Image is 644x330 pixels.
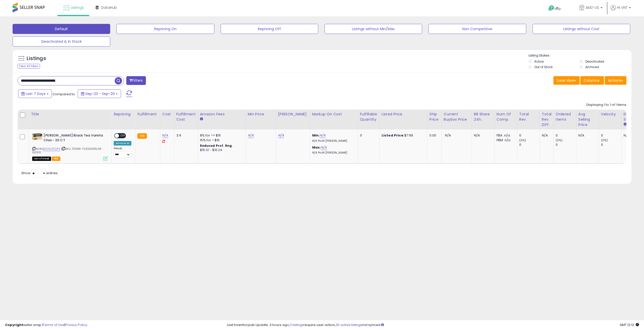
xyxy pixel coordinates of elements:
[586,5,599,10] span: AMZ-US
[519,112,538,122] div: Total Rev.
[534,65,553,69] label: Out of Stock
[52,157,60,161] span: FBA
[44,133,105,144] b: [PERSON_NAME] Black Tea Vanilla Chai - 20 CT
[429,133,438,138] div: 0.00
[32,133,42,140] img: 51AFf5C1BaL._SL40_.jpg
[21,171,58,175] span: Show: entries
[611,5,631,16] a: Hi VNT
[586,103,626,107] div: Displaying 1 to 1 of 1 items
[126,76,146,85] button: Filters
[554,7,561,11] span: Help
[544,1,571,16] a: Help
[382,133,423,138] div: $7.99
[580,76,604,85] button: Columns
[31,112,109,117] div: Title
[553,76,580,85] button: Save View
[312,151,354,155] p: N/A Profit [PERSON_NAME]
[519,143,540,147] div: 0
[312,145,321,150] b: Max:
[474,112,492,122] div: BB Share 24h.
[32,147,103,154] span: | SKU: T0465-72310001626-G0310
[200,133,242,138] div: 8% for <= $15
[578,112,597,127] div: Avg Selling Price
[101,5,117,10] span: DataHub
[176,133,194,138] div: 3.9
[585,65,599,69] label: Archived
[601,138,608,142] small: (0%)
[200,144,233,148] b: Reduced Prof. Rng.
[200,148,242,152] div: $15.01 - $16.24
[71,5,84,10] span: Listings
[542,112,551,127] div: Total Rev. Diff.
[114,112,133,117] div: Repricing
[200,138,242,143] div: 15% for > $15
[278,133,284,138] a: N/A
[137,112,158,117] div: Fulfillment
[624,133,640,138] div: N/A
[248,133,254,138] a: N/A
[429,112,439,122] div: Ship Price
[13,36,110,46] button: Deactivated & In Stock
[382,112,425,117] div: Listed Price
[310,110,358,129] th: The percentage added to the cost of goods (COGS) that forms the calculator for Min & Max prices.
[321,145,327,150] a: N/A
[445,133,451,138] span: N/A
[176,112,196,122] div: Fulfillment Cost
[578,133,595,138] div: N/A
[585,59,604,64] label: Deactivated
[428,24,526,34] button: Non Competitive
[26,91,46,96] span: Last 7 Days
[534,59,544,64] label: Active
[78,89,121,98] button: Sep-23 - Sep-29
[312,139,354,143] p: N/A Profit [PERSON_NAME]
[497,133,513,138] div: FBA: n/a
[32,133,108,160] div: ASIN:
[382,133,405,138] b: Listed Price:
[542,133,550,138] div: N/A
[119,134,127,138] span: OFF
[312,112,356,117] div: Markup on Cost
[278,112,308,117] div: [PERSON_NAME]
[556,143,576,147] div: 0
[360,112,377,122] div: Fulfillable Quantity
[556,112,574,122] div: Ordered Items
[617,5,627,10] span: Hi VNT
[162,133,168,138] a: N/A
[497,112,515,122] div: Num of Comp.
[533,24,630,34] button: Listings without Cost
[200,112,244,117] div: Amazon Fees
[114,147,131,158] div: Preset:
[474,133,491,138] div: N/A
[53,92,76,97] span: Compared to:
[519,133,540,138] div: 0
[32,157,51,161] span: All listings that are currently out of stock and unavailable for purchase on Amazon
[43,147,60,151] a: B00NJ2FDPS
[556,133,576,138] div: 0
[601,143,621,147] div: 0
[85,91,115,96] span: Sep-23 - Sep-29
[519,138,526,142] small: (0%)
[248,112,274,117] div: Min Price
[360,133,376,138] div: 0
[584,78,599,83] span: Columns
[27,55,46,62] h5: Listings
[137,133,147,139] small: FBA
[116,24,214,34] button: Repricing On
[497,138,513,143] div: FBM: n/a
[548,5,554,11] i: Get Help
[529,53,631,58] p: Listing States:
[312,133,320,138] b: Min:
[444,112,470,122] div: Current Buybox Price
[18,64,40,69] div: Clear All Filters
[221,24,318,34] button: Repricing Off
[200,117,203,121] small: Amazon Fees.
[18,89,52,98] button: Last 7 Days
[601,133,621,138] div: 0
[605,76,626,85] button: Actions
[624,112,642,122] div: Days In Stock
[556,138,563,142] small: (0%)
[162,112,172,117] div: Cost
[624,122,627,127] small: Days In Stock.
[114,141,131,146] div: Amazon AI
[13,24,110,34] button: Default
